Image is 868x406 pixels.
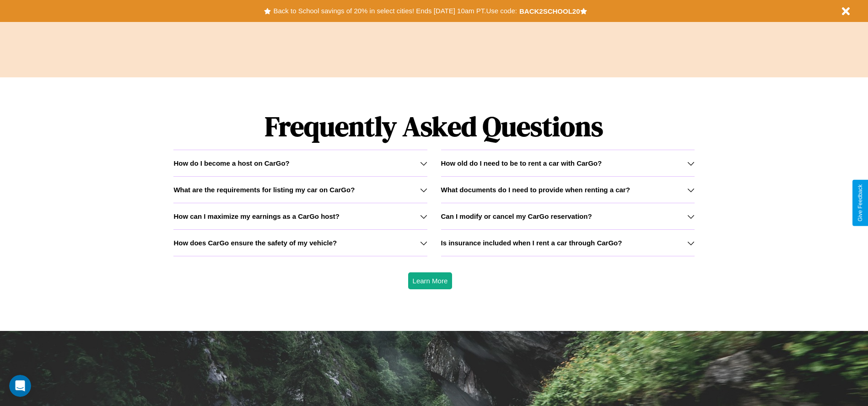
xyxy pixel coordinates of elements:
[441,239,622,247] h3: Is insurance included when I rent a car through CarGo?
[408,272,453,289] button: Learn More
[173,212,340,220] h3: How can I maximize my earnings as a CarGo host?
[173,186,355,194] h3: What are the requirements for listing my car on CarGo?
[441,186,630,194] h3: What documents do I need to provide when renting a car?
[173,103,694,150] h1: Frequently Asked Questions
[173,159,289,167] h3: How do I become a host on CarGo?
[857,184,863,222] div: Give Feedback
[519,7,580,15] b: BACK2SCHOOL20
[441,212,592,220] h3: Can I modify or cancel my CarGo reservation?
[9,375,31,397] iframe: Intercom live chat
[271,5,519,17] button: Back to School savings of 20% in select cities! Ends [DATE] 10am PT.Use code:
[173,239,337,247] h3: How does CarGo ensure the safety of my vehicle?
[441,159,602,167] h3: How old do I need to be to rent a car with CarGo?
